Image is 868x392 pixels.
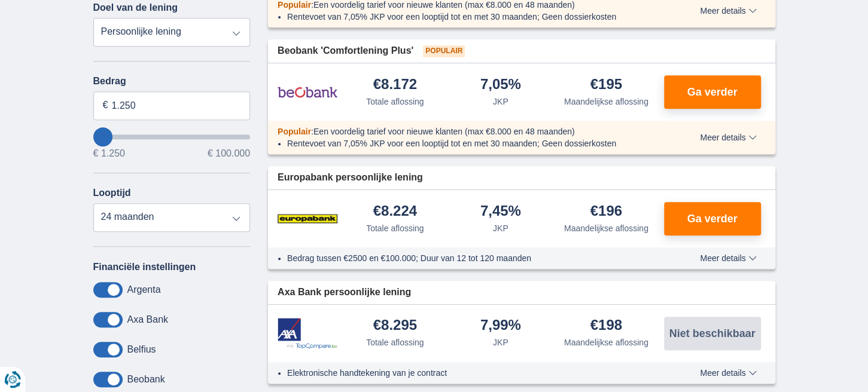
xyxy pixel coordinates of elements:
[590,318,622,334] div: €198
[278,318,337,350] img: product.pl.alt Axa Bank
[313,127,575,136] span: Een voordelig tarief voor nieuwe klanten (max €8.000 en 48 maanden)
[691,6,765,16] button: Meer details
[700,369,756,377] span: Meer details
[287,137,656,149] li: Rentevoet van 7,05% JKP voor een looptijd tot en met 30 maanden; Geen dossierkosten
[287,367,656,379] li: Elektronische handtekening van je contract
[664,317,761,350] button: Niet beschikbaar
[278,77,337,107] img: product.pl.alt Beobank
[480,204,521,220] div: 7,45%
[366,222,424,234] div: Totale aflossing
[687,87,737,97] span: Ga verder
[423,45,465,57] span: Populair
[366,336,424,348] div: Totale aflossing
[590,77,622,93] div: €195
[278,127,311,136] span: Populair
[691,133,765,142] button: Meer details
[287,252,656,264] li: Bedrag tussen €2500 en €100.000; Duur van 12 tot 120 maanden
[127,374,165,385] label: Beobank
[93,188,131,198] label: Looptijd
[268,125,666,137] div: :
[278,204,337,234] img: product.pl.alt Europabank
[278,286,411,299] span: Axa Bank persoonlijke lening
[373,318,417,334] div: €8.295
[493,222,508,234] div: JKP
[564,222,648,234] div: Maandelijkse aflossing
[278,44,413,58] span: Beobank 'Comfortlening Plus'
[278,171,423,185] span: Europabank persoonlijke lening
[480,318,521,334] div: 7,99%
[93,134,251,139] input: wantToBorrow
[93,76,251,87] label: Bedrag
[127,284,161,295] label: Argenta
[564,336,648,348] div: Maandelijkse aflossing
[687,213,737,224] span: Ga verder
[493,96,508,108] div: JKP
[127,344,156,355] label: Belfius
[590,204,622,220] div: €196
[103,99,108,112] span: €
[493,336,508,348] div: JKP
[373,204,417,220] div: €8.224
[691,253,765,263] button: Meer details
[700,254,756,262] span: Meer details
[93,262,196,272] label: Financiële instellingen
[700,7,756,15] span: Meer details
[93,2,178,13] label: Doel van de lening
[287,11,656,23] li: Rentevoet van 7,05% JKP voor een looptijd tot en met 30 maanden; Geen dossierkosten
[664,202,761,235] button: Ga verder
[664,75,761,109] button: Ga verder
[373,77,417,93] div: €8.172
[564,96,648,108] div: Maandelijkse aflossing
[669,328,755,339] span: Niet beschikbaar
[208,149,250,158] span: € 100.000
[93,149,125,158] span: € 1.250
[691,368,765,378] button: Meer details
[127,314,168,325] label: Axa Bank
[480,77,521,93] div: 7,05%
[700,133,756,142] span: Meer details
[366,96,424,108] div: Totale aflossing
